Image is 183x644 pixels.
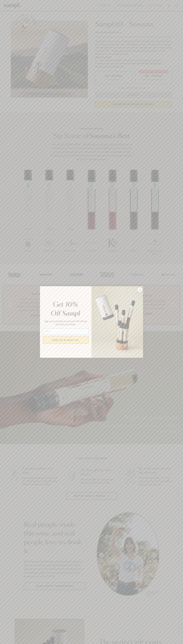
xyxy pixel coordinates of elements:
[91,286,143,358] img: 96933287-25a1-481a-a6d8-4dd623390dc6.png
[137,287,142,292] button: Close dialog
[43,336,89,344] button: SIGN UP & SAVE 10%
[43,328,89,335] input: Email
[51,302,80,317] em: Get 10% Off Sampl
[45,320,87,326] span: Sign up for priority access and 10% off any one-time purchases.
